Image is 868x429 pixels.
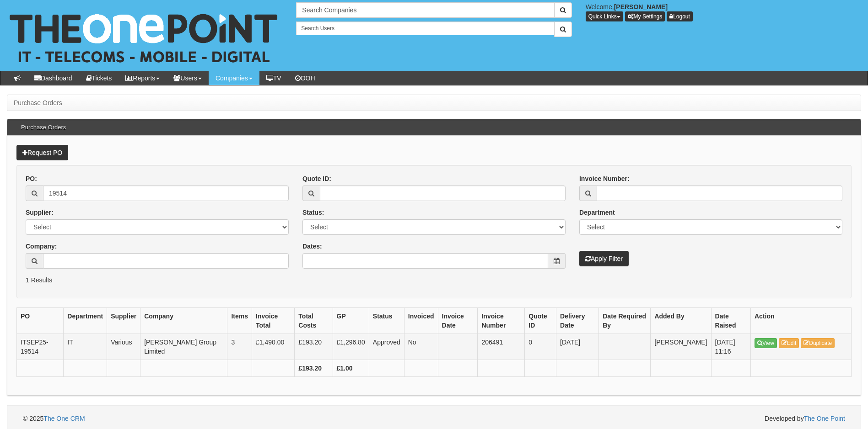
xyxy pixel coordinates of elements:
[711,308,750,334] th: Date Raised
[333,360,369,377] th: £1.00
[252,334,294,360] td: £1,490.00
[302,174,331,183] label: Quote ID:
[404,308,438,334] th: Invoiced
[296,2,554,18] input: Search Companies
[599,308,651,334] th: Date Required By
[167,71,209,85] a: Users
[711,334,750,360] td: [DATE] 11:16
[333,334,369,360] td: £1,296.80
[140,308,227,334] th: Company
[27,71,79,85] a: Dashboard
[651,308,711,334] th: Added By
[525,334,556,360] td: 0
[259,71,288,85] a: TV
[478,334,525,360] td: 206491
[586,11,623,21] button: Quick Links
[26,174,37,183] label: PO:
[333,308,369,334] th: GP
[26,275,842,285] p: 1 Results
[17,334,64,360] td: ITSEP25-19514
[43,415,85,422] a: The One CRM
[209,71,259,85] a: Companies
[667,11,693,21] a: Logout
[804,415,845,422] a: The One Point
[295,308,333,334] th: Total Costs
[556,308,599,334] th: Delivery Date
[295,360,333,377] th: £193.20
[140,334,227,360] td: [PERSON_NAME] Group Limited
[252,308,294,334] th: Invoice Total
[107,334,140,360] td: Various
[751,308,852,334] th: Action
[296,21,554,35] input: Search Users
[26,208,54,217] label: Supplier:
[14,98,62,107] li: Purchase Orders
[17,308,64,334] th: PO
[579,251,629,266] button: Apply Filter
[369,334,404,360] td: Approved
[295,334,333,360] td: £193.20
[579,208,615,217] label: Department
[227,308,252,334] th: Items
[79,71,119,85] a: Tickets
[765,414,845,423] span: Developed by
[369,308,404,334] th: Status
[302,208,324,217] label: Status:
[404,334,438,360] td: No
[16,120,70,135] h3: Purchase Orders
[119,71,167,85] a: Reports
[755,338,777,348] a: View
[579,2,868,21] div: Welcome,
[438,308,478,334] th: Invoice Date
[625,11,665,21] a: My Settings
[302,242,322,251] label: Dates:
[525,308,556,334] th: Quote ID
[107,308,140,334] th: Supplier
[23,415,85,422] span: © 2025
[227,334,252,360] td: 3
[579,174,630,183] label: Invoice Number:
[64,334,107,360] td: IT
[801,338,835,348] a: Duplicate
[26,242,57,251] label: Company:
[478,308,525,334] th: Invoice Number
[614,3,668,11] b: [PERSON_NAME]
[556,334,599,360] td: [DATE]
[16,145,68,160] a: Request PO
[64,308,107,334] th: Department
[651,334,711,360] td: [PERSON_NAME]
[288,71,322,85] a: OOH
[779,338,799,348] a: Edit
